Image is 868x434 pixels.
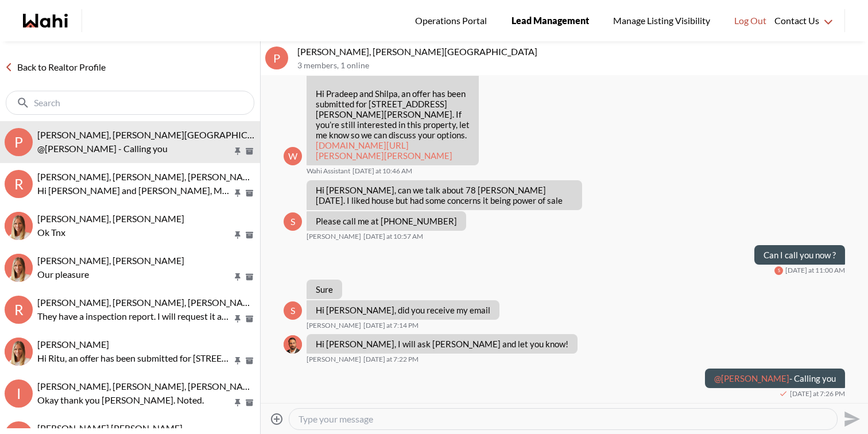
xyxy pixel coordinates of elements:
input: Search [34,97,228,108]
time: 2025-09-10T23:22:34.644Z [363,355,418,364]
button: Archive [243,272,255,282]
div: Sachinkumar Mali, Michelle [5,212,33,240]
p: @[PERSON_NAME] - Calling you [37,142,232,156]
div: R [5,296,33,324]
p: Ok Tnx [37,226,232,239]
div: S [774,266,783,275]
span: @[PERSON_NAME] [714,373,789,383]
span: Log Out [734,13,766,28]
div: S [284,301,302,320]
time: 2025-09-10T23:26:08.278Z [790,389,845,398]
span: [PERSON_NAME], [PERSON_NAME] [37,255,184,266]
span: [PERSON_NAME] [307,321,361,330]
button: Pin [232,356,243,366]
span: Manage Listing Visibility [610,13,714,28]
a: [DOMAIN_NAME][URL][PERSON_NAME][PERSON_NAME] [316,140,452,161]
div: W [284,147,302,165]
button: Pin [232,188,243,198]
span: [PERSON_NAME], [PERSON_NAME], [PERSON_NAME], [PERSON_NAME] [37,171,335,182]
div: S [284,212,302,231]
button: Pin [232,230,243,240]
span: [PERSON_NAME], [PERSON_NAME], [PERSON_NAME] [37,297,259,308]
a: Wahi homepage [23,14,68,28]
span: [PERSON_NAME] [37,339,109,350]
button: Send [838,406,863,432]
div: R [5,170,33,198]
time: 2025-09-10T15:00:53.752Z [785,266,845,275]
div: I [5,379,33,408]
div: P [5,128,33,156]
span: [PERSON_NAME], [PERSON_NAME][GEOGRAPHIC_DATA] [37,129,277,140]
button: Archive [243,230,255,240]
span: Wahi Assistant [307,166,350,176]
p: Our pleasure [37,268,232,281]
p: Can I call you now ? [764,250,836,260]
div: Cheryl Zanetti, Michelle [5,254,33,282]
p: Hi [PERSON_NAME] and [PERSON_NAME], My name is [PERSON_NAME] and I will be your showing agent for... [37,184,232,197]
img: R [5,338,33,366]
p: [PERSON_NAME], [PERSON_NAME][GEOGRAPHIC_DATA] [297,46,863,57]
p: They have a inspection report. I will request it and forward it to you via email shortly. Thanks [37,309,232,323]
p: Sure [316,284,333,294]
span: Operations Portal [415,13,491,28]
p: - Calling you [714,373,836,383]
p: Hi [PERSON_NAME], I will ask [PERSON_NAME] and let you know! [316,339,568,349]
button: Archive [243,314,255,324]
button: Pin [232,272,243,282]
button: Pin [232,314,243,324]
button: Archive [243,146,255,156]
span: [PERSON_NAME], [PERSON_NAME], [PERSON_NAME], [PERSON_NAME] [37,381,335,392]
div: Ritu Gill, Michelle [5,338,33,366]
p: 3 members , 1 online [297,61,863,71]
span: [PERSON_NAME] [307,232,361,241]
span: [PERSON_NAME], [PERSON_NAME] [37,213,184,224]
div: P [265,46,288,69]
p: Hi Pradeep and Shilpa, an offer has been submitted for [STREET_ADDRESS][PERSON_NAME][PERSON_NAME]... [316,88,470,161]
button: Archive [243,356,255,366]
p: Hi [PERSON_NAME], can we talk about 78 [PERSON_NAME] [DATE]. I liked house but had some concerns ... [316,185,573,206]
span: [PERSON_NAME] [PERSON_NAME] [37,423,183,433]
time: 2025-09-10T23:14:53.629Z [363,321,418,330]
p: Okay thank you [PERSON_NAME]. Noted. [37,393,232,407]
p: Hi Ritu, an offer has been submitted for [STREET_ADDRESS]. If you’re still interested in this pro... [37,351,232,365]
time: 2025-09-10T14:46:17.519Z [352,166,412,176]
img: B [284,335,302,354]
p: Hi [PERSON_NAME], did you receive my email [316,305,490,315]
textarea: Type your message [299,413,828,425]
img: S [5,212,33,240]
div: Behnam Fazili [284,335,302,354]
img: C [5,254,33,282]
button: Archive [243,188,255,198]
button: Pin [232,146,243,156]
time: 2025-09-10T14:57:38.449Z [363,232,423,241]
span: Lead Management [511,13,589,28]
p: Please call me at [PHONE_NUMBER] [316,216,457,226]
span: [PERSON_NAME] [307,355,361,364]
button: Pin [232,398,243,408]
button: Archive [243,398,255,408]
